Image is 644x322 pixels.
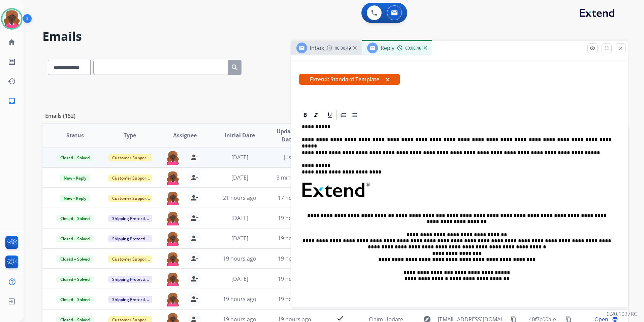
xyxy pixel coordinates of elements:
h2: Emails [42,30,628,43]
span: Customer Support [108,256,152,263]
span: 19 hours ago [278,275,311,283]
img: agent-avatar [166,252,180,266]
span: 19 hours ago [278,214,311,222]
p: 0.20.1027RC [607,310,637,318]
img: agent-avatar [166,292,180,306]
mat-icon: person_remove [190,295,198,303]
span: Inbox [310,44,324,52]
span: Assignee [173,131,197,139]
img: agent-avatar [166,191,180,205]
span: 19 hours ago [223,295,256,303]
span: 19 hours ago [278,295,311,303]
img: agent-avatar [166,151,180,165]
mat-icon: person_remove [190,173,198,182]
mat-icon: person_remove [190,153,198,161]
div: Bold [300,110,310,120]
span: Just now [284,154,305,161]
span: 19 hours ago [278,255,311,262]
span: 00:00:48 [405,46,421,51]
span: Shipping Protection [108,296,154,303]
span: 21 hours ago [223,194,256,202]
span: [DATE] [231,214,248,222]
div: Ordered List [339,110,349,120]
span: Initial Date [225,131,255,139]
mat-icon: home [8,38,16,46]
mat-icon: search [231,63,239,72]
mat-icon: person_remove [190,194,198,202]
span: Reply [381,44,394,52]
span: Closed – Solved [56,235,94,242]
span: New - Reply [60,175,90,182]
span: Shipping Protection [108,235,154,242]
span: 00:00:49 [335,46,351,51]
span: Extend: Standard Template [299,74,400,85]
div: Italic [311,110,321,120]
span: [DATE] [231,154,248,161]
button: x [386,75,389,83]
span: 19 hours ago [278,235,311,242]
img: agent-avatar [166,232,180,246]
p: Emails (152) [42,112,78,120]
mat-icon: fullscreen [604,45,610,51]
div: Bullet List [349,110,359,120]
span: 3 minutes ago [277,174,313,181]
span: Updated Date [273,127,303,143]
mat-icon: person_remove [190,234,198,242]
span: Customer Support [108,175,152,182]
img: agent-avatar [166,171,180,185]
span: Customer Support [108,154,152,161]
span: Type [124,131,136,139]
span: [DATE] [231,235,248,242]
span: 17 hours ago [278,194,311,202]
span: New - Reply [60,195,90,202]
span: 19 hours ago [223,255,256,262]
mat-icon: person_remove [190,254,198,263]
mat-icon: history [8,77,16,85]
span: Closed – Solved [56,215,94,222]
img: avatar [2,9,21,28]
span: Closed – Solved [56,276,94,283]
mat-icon: person_remove [190,214,198,222]
span: Closed – Solved [56,256,94,263]
span: [DATE] [231,174,248,181]
span: [DATE] [231,275,248,283]
mat-icon: inbox [8,97,16,105]
span: Closed – Solved [56,296,94,303]
mat-icon: close [618,45,624,51]
img: agent-avatar [166,211,180,225]
span: Customer Support [108,195,152,202]
span: Shipping Protection [108,215,154,222]
span: Shipping Protection [108,276,154,283]
span: Closed – Solved [56,154,94,161]
mat-icon: list_alt [8,58,16,66]
img: agent-avatar [166,272,180,286]
mat-icon: person_remove [190,275,198,283]
span: Status [66,131,84,139]
mat-icon: remove_red_eye [589,45,595,51]
div: Underline [325,110,335,120]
